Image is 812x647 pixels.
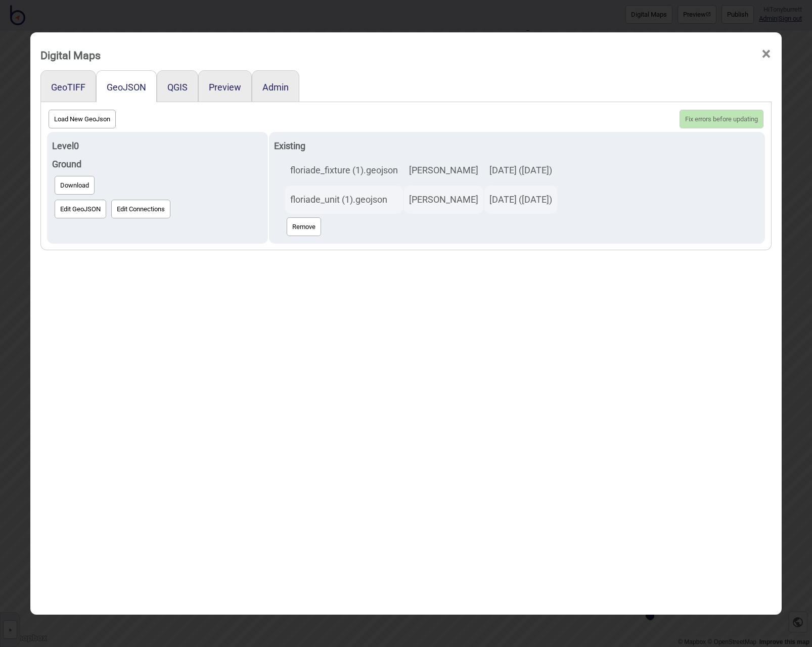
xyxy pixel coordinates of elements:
button: Fix errors before updating [680,110,763,128]
td: [DATE] ([DATE]) [484,186,557,214]
button: Edit Connections [111,200,170,218]
button: GeoJSON [107,82,146,93]
button: Admin [262,82,289,93]
button: Load New GeoJson [49,110,116,128]
div: Level 0 [52,137,263,155]
strong: Existing [274,141,305,151]
button: Preview [209,82,241,93]
td: floriade_unit (1).geojson [285,186,403,214]
td: [PERSON_NAME] [404,156,483,184]
div: Ground [52,155,263,173]
a: Edit Connections [109,197,173,221]
button: Download [55,176,95,195]
button: QGIS [167,82,188,93]
div: Digital Maps [40,44,101,66]
button: Edit GeoJSON [55,200,106,218]
td: [PERSON_NAME] [404,186,483,214]
td: [DATE] ([DATE]) [484,156,557,184]
td: floriade_fixture (1).geojson [285,156,403,184]
span: × [761,37,772,71]
button: Remove [287,217,321,236]
button: GeoTIFF [51,82,85,93]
